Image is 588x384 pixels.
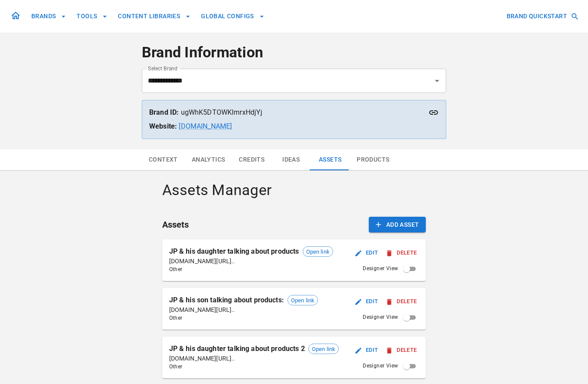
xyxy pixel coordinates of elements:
button: GLOBAL CONFIGS [197,8,268,24]
button: Delete [384,246,419,260]
p: ugWhK5DTOWKlmrxHdjYj [149,107,439,118]
div: Open link [303,246,333,257]
span: Other [169,363,339,371]
button: CONTENT LIBRARIES [114,8,194,24]
span: Other [169,314,318,323]
button: BRAND QUICKSTART [503,8,581,24]
button: Add Asset [369,217,426,233]
div: Open link [287,295,318,305]
button: Edit [353,246,381,260]
button: Assets [311,149,350,170]
span: Designer View [363,265,398,273]
button: Context [142,149,185,170]
p: JP & his daughter talking about products [169,246,299,257]
span: Open link [309,345,338,354]
button: BRANDS [28,8,70,24]
button: Open [431,75,443,87]
button: Edit [353,344,381,357]
p: [DOMAIN_NAME][URL].. [169,354,339,363]
h6: Assets [162,218,189,232]
strong: Website: [149,122,177,130]
p: [DOMAIN_NAME][URL].. [169,305,318,314]
p: [DOMAIN_NAME][URL].. [169,257,333,265]
span: Other [169,265,333,274]
a: [DOMAIN_NAME] [179,122,232,130]
button: Analytics [185,149,232,170]
button: Edit [353,295,381,308]
p: JP & his son talking about products: [169,295,284,305]
label: Select Brand [148,65,177,72]
h4: Brand Information [142,43,446,62]
button: Ideas [271,149,311,170]
button: TOOLS [73,8,111,24]
button: Credits [232,149,271,170]
span: Designer View [363,313,398,322]
button: Delete [384,344,419,357]
p: JP & his daughter talking about products 2 [169,344,305,354]
button: Delete [384,295,419,308]
strong: Brand ID: [149,108,179,116]
span: Designer View [363,362,398,371]
span: Open link [288,296,317,305]
button: Products [350,149,396,170]
span: Open link [303,248,333,256]
div: Open link [308,344,339,354]
h4: Assets Manager [162,181,426,199]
